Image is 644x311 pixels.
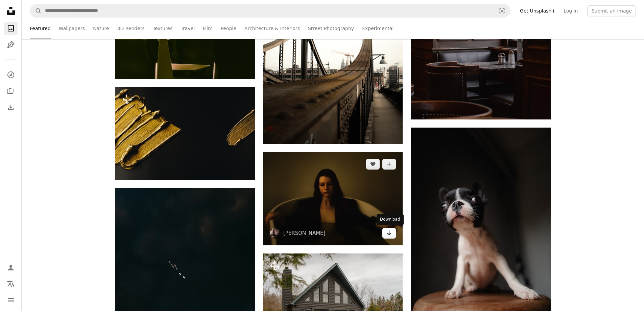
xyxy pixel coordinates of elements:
[153,18,173,39] a: Textures
[4,101,18,114] a: Download History
[377,214,404,225] div: Download
[181,18,195,39] a: Travel
[587,5,636,16] button: Submit an image
[382,159,396,170] button: Add to Collection
[308,18,354,39] a: Street Photography
[411,229,550,236] a: Boston terrier puppy sitting on a wooden stool.
[263,297,403,303] a: Modern dark wood cabin with large windows and deck
[4,261,18,274] a: Log in / Sign up
[59,18,85,39] a: Wallpapers
[263,196,403,202] a: Woman in bathtub wearing a dark jacket
[203,18,212,39] a: Film
[115,130,255,136] a: Golden paint strokes on a black background
[362,18,393,39] a: Experimental
[4,22,18,35] a: Photos
[244,18,300,39] a: Architecture & Interiors
[30,4,510,18] form: Find visuals sitewide
[115,87,255,180] img: Golden paint strokes on a black background
[516,5,559,16] a: Get Unsplash+
[30,4,42,17] button: Search Unsplash
[4,4,18,19] a: Home — Unsplash
[4,293,18,307] button: Menu
[117,18,145,39] a: 3D Renders
[382,228,396,239] a: Download
[4,277,18,291] button: Language
[283,230,326,237] a: [PERSON_NAME]
[4,68,18,82] a: Explore
[4,38,18,51] a: Illustrations
[4,84,18,98] a: Collections
[559,5,582,16] a: Log in
[93,18,109,39] a: Nature
[263,152,403,245] img: Woman in bathtub wearing a dark jacket
[494,4,510,17] button: Visual search
[115,279,255,285] a: Boats with lights on dark water at night
[263,36,403,42] a: Bridge view with city buildings in the distance.
[366,159,380,170] button: Like
[221,18,237,39] a: People
[270,228,281,239] img: Go to Vitaliy Shevchenko's profile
